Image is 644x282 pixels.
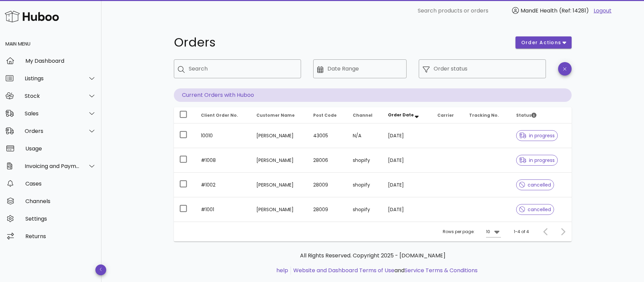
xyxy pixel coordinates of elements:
[256,112,295,118] span: Customer Name
[251,107,308,123] th: Customer Name
[25,163,80,169] div: Invoicing and Payments
[195,197,251,222] td: #1001
[519,158,555,163] span: in progress
[383,107,432,123] th: Order Date: Sorted descending. Activate to remove sorting.
[383,197,432,222] td: [DATE]
[486,229,490,235] div: 10
[308,107,347,123] th: Post Code
[313,112,337,118] span: Post Code
[514,229,529,235] div: 1-4 of 4
[308,197,347,222] td: 28009
[251,197,308,222] td: [PERSON_NAME]
[251,173,308,197] td: [PERSON_NAME]
[443,222,501,242] div: Rows per page:
[25,198,96,204] div: Channels
[594,7,612,15] a: Logout
[276,266,288,274] a: help
[383,123,432,148] td: [DATE]
[353,112,372,118] span: Channel
[25,145,96,152] div: Usage
[251,123,308,148] td: [PERSON_NAME]
[25,93,80,99] div: Stock
[308,148,347,173] td: 28006
[25,216,96,222] div: Settings
[25,128,80,134] div: Orders
[347,197,383,222] td: shopify
[388,112,414,118] span: Order Date
[308,173,347,197] td: 28009
[511,107,572,123] th: Status
[515,36,572,49] button: order actions
[195,148,251,173] td: #1008
[383,148,432,173] td: [DATE]
[25,110,80,117] div: Sales
[519,182,551,187] span: cancelled
[293,266,394,274] a: Website and Dashboard Terms of Use
[179,252,566,260] p: All Rights Reserved. Copyright 2025 - [DOMAIN_NAME]
[516,112,536,118] span: Status
[347,148,383,173] td: shopify
[521,39,561,46] span: order actions
[201,112,238,118] span: Client Order No.
[521,7,557,15] span: MandE Health
[469,112,499,118] span: Tracking No.
[5,9,59,24] img: Huboo Logo
[25,233,96,239] div: Returns
[405,266,478,274] a: Service Terms & Conditions
[559,7,589,15] span: (Ref: 14281)
[25,180,96,187] div: Cases
[486,226,501,237] div: 10Rows per page:
[519,133,555,138] span: in progress
[383,173,432,197] td: [DATE]
[308,123,347,148] td: 43005
[195,173,251,197] td: #1002
[437,112,454,118] span: Carrier
[174,36,507,49] h1: Orders
[291,266,478,275] li: and
[464,107,511,123] th: Tracking No.
[195,123,251,148] td: 10010
[347,107,383,123] th: Channel
[25,75,80,82] div: Listings
[174,88,572,102] p: Current Orders with Huboo
[519,207,551,212] span: cancelled
[195,107,251,123] th: Client Order No.
[347,173,383,197] td: shopify
[251,148,308,173] td: [PERSON_NAME]
[25,58,96,64] div: My Dashboard
[432,107,464,123] th: Carrier
[347,123,383,148] td: N/A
